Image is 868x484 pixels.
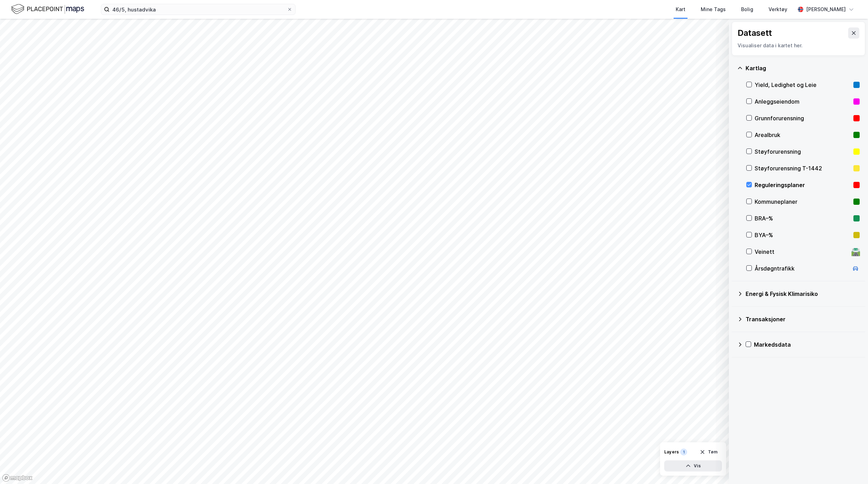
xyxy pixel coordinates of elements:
[769,5,787,14] div: Verktøy
[755,131,851,139] div: Arealbruk
[680,449,687,455] div: 1
[755,197,851,206] div: Kommuneplaner
[806,5,846,14] div: [PERSON_NAME]
[746,64,860,72] div: Kartlag
[738,41,859,50] div: Visualiser data i kartet her.
[755,264,849,273] div: Årsdøgntrafikk
[11,3,84,15] img: logo.f888ab2527a4732fd821a326f86c7f29.svg
[755,181,851,189] div: Reguleringsplaner
[2,474,33,482] a: Mapbox homepage
[664,460,722,471] button: Vis
[755,214,851,223] div: BRA–%
[833,451,868,484] iframe: Chat Widget
[755,114,851,122] div: Grunnforurensning
[755,147,851,156] div: Støyforurensning
[833,451,868,484] div: Kontrollprogram for chat
[746,315,860,323] div: Transaksjoner
[851,247,860,256] div: 🛣️
[676,5,685,14] div: Kart
[754,340,860,349] div: Markedsdata
[738,27,772,39] div: Datasett
[110,4,287,15] input: Søk på adresse, matrikkel, gårdeiere, leietakere eller personer
[701,5,726,14] div: Mine Tags
[755,97,851,106] div: Anleggseiendom
[755,81,851,89] div: Yield, Ledighet og Leie
[755,231,851,239] div: BYA–%
[741,5,753,14] div: Bolig
[755,164,851,172] div: Støyforurensning T-1442
[695,446,722,458] button: Tøm
[755,248,849,256] div: Veinett
[746,290,860,298] div: Energi & Fysisk Klimarisiko
[664,449,679,455] div: Layers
